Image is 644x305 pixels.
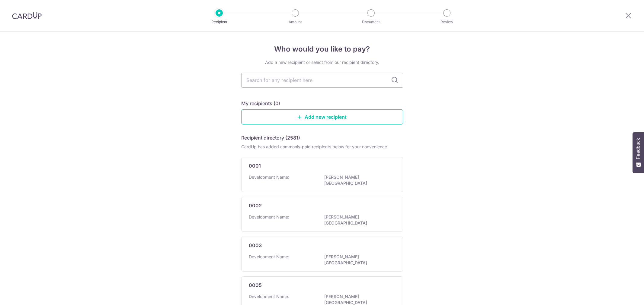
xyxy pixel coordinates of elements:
span: Feedback [636,138,641,159]
p: [PERSON_NAME][GEOGRAPHIC_DATA] [324,254,392,266]
p: Review [425,19,469,25]
p: Development Name: [249,174,289,180]
div: Add a new recipient or select from our recipient directory. [241,59,403,65]
p: [PERSON_NAME][GEOGRAPHIC_DATA] [324,214,392,226]
p: [PERSON_NAME][GEOGRAPHIC_DATA] [324,174,392,186]
p: 0003 [249,242,262,249]
p: Recipient [197,19,242,25]
p: Development Name: [249,294,289,300]
p: 0005 [249,281,262,289]
p: Development Name: [249,214,289,220]
a: Add new recipient [241,109,403,124]
input: Search for any recipient here [241,73,403,88]
p: Amount [273,19,318,25]
p: 0002 [249,202,262,209]
h5: My recipients (0) [241,100,280,107]
h5: Recipient directory (2581) [241,134,300,141]
p: Document [349,19,393,25]
p: Development Name: [249,254,289,260]
p: 0001 [249,162,261,169]
button: Feedback - Show survey [633,132,644,173]
img: CardUp [12,12,42,19]
div: CardUp has added commonly-paid recipients below for your convenience. [241,144,403,150]
iframe: Opens a widget where you can find more information [605,287,638,302]
h4: Who would you like to pay? [241,44,403,55]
